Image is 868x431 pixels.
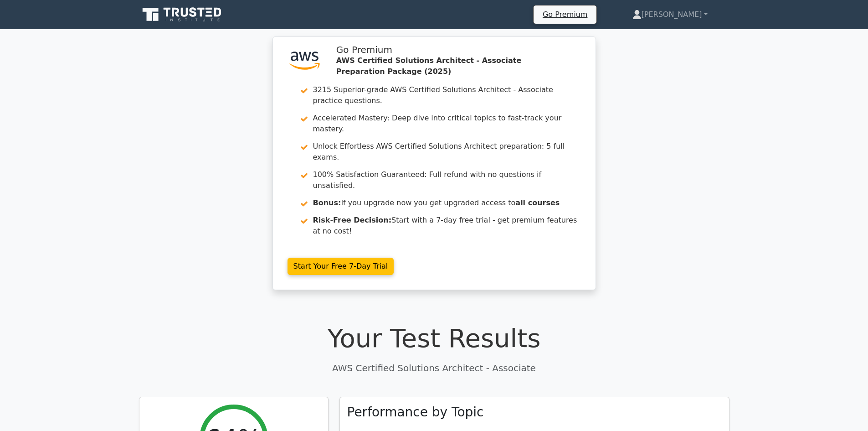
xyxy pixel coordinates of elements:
h3: Performance by Topic [347,405,484,420]
a: Start Your Free 7-Day Trial [288,258,394,275]
p: AWS Certified Solutions Architect - Associate [139,361,729,375]
a: Go Premium [537,8,593,21]
h1: Your Test Results [139,323,729,353]
a: [PERSON_NAME] [611,5,729,24]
